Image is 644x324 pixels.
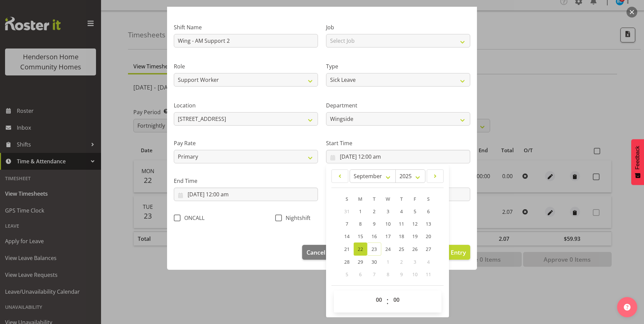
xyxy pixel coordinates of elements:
[386,293,389,310] span: :
[354,256,367,268] a: 29
[422,230,435,242] a: 20
[381,242,395,256] a: 24
[426,246,431,252] span: 27
[174,188,318,201] input: Click to select...
[358,196,362,202] span: M
[344,259,350,265] span: 28
[359,221,362,227] span: 8
[340,230,354,242] a: 14
[395,230,408,242] a: 18
[631,139,644,185] button: Feedback - Show survey
[387,271,389,278] span: 8
[385,221,391,227] span: 10
[408,230,422,242] a: 19
[344,233,350,239] span: 14
[326,23,470,31] label: Job
[358,233,363,239] span: 15
[381,230,395,242] a: 17
[354,230,367,242] a: 15
[307,248,325,257] span: Cancel
[181,215,204,221] span: ONCALL
[426,271,431,278] span: 11
[414,259,416,265] span: 3
[385,246,391,252] span: 24
[385,233,391,239] span: 17
[367,230,381,242] a: 16
[340,256,354,268] a: 28
[340,218,354,230] a: 7
[399,233,404,239] span: 18
[372,246,377,252] span: 23
[326,150,470,163] input: Click to select...
[359,271,362,278] span: 6
[624,304,631,311] img: help-xxl-2.png
[422,242,435,256] a: 27
[400,259,403,265] span: 2
[346,221,348,227] span: 7
[408,218,422,230] a: 12
[412,246,418,252] span: 26
[358,246,363,252] span: 22
[408,205,422,218] a: 5
[373,208,376,215] span: 2
[358,259,363,265] span: 29
[427,208,430,215] span: 6
[422,205,435,218] a: 6
[326,101,470,109] label: Department
[346,196,348,202] span: S
[381,205,395,218] a: 3
[340,242,354,256] a: 21
[414,196,416,202] span: F
[422,218,435,230] a: 13
[344,208,350,215] span: 31
[381,218,395,230] a: 10
[400,271,403,278] span: 9
[372,233,377,239] span: 16
[174,62,318,70] label: Role
[354,205,367,218] a: 1
[174,139,318,147] label: Pay Rate
[426,221,431,227] span: 13
[174,101,318,109] label: Location
[372,259,377,265] span: 30
[395,242,408,256] a: 25
[354,218,367,230] a: 8
[326,139,470,147] label: Start Time
[426,233,431,239] span: 20
[373,221,376,227] span: 9
[399,246,404,252] span: 25
[346,271,348,278] span: 5
[367,205,381,218] a: 2
[400,196,403,202] span: T
[367,218,381,230] a: 9
[635,146,641,169] span: Feedback
[427,259,430,265] span: 4
[427,196,430,202] span: S
[359,208,362,215] span: 1
[302,245,330,260] button: Cancel
[412,271,418,278] span: 10
[400,208,403,215] span: 4
[367,256,381,268] a: 30
[412,221,418,227] span: 12
[344,246,350,252] span: 21
[174,177,318,185] label: End Time
[414,208,416,215] span: 5
[408,242,422,256] a: 26
[174,34,318,47] input: Shift Name
[373,196,376,202] span: T
[326,62,470,70] label: Type
[395,205,408,218] a: 4
[387,208,389,215] span: 3
[373,271,376,278] span: 7
[428,248,466,256] span: Update Entry
[367,242,381,256] a: 23
[386,196,390,202] span: W
[412,233,418,239] span: 19
[387,259,389,265] span: 1
[174,23,318,31] label: Shift Name
[399,221,404,227] span: 11
[282,215,311,221] span: Nightshift
[354,242,367,256] a: 22
[395,218,408,230] a: 11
